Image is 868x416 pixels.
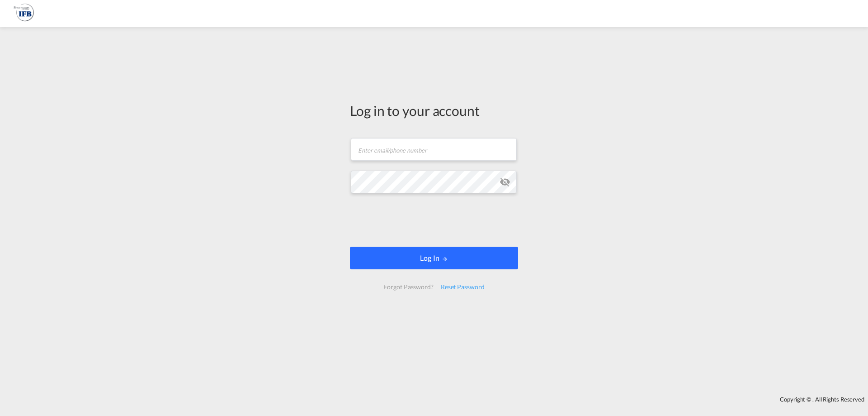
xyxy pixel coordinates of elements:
div: Log in to your account [350,101,518,120]
div: Reset Password [437,279,488,295]
input: Enter email/phone number [351,138,517,161]
iframe: reCAPTCHA [365,202,503,238]
img: 1f261f00256b11eeaf3d89493e6660f9.png [14,4,34,24]
button: LOGIN [350,247,518,269]
md-icon: icon-eye-off [500,177,510,187]
div: Forgot Password? [380,279,437,295]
